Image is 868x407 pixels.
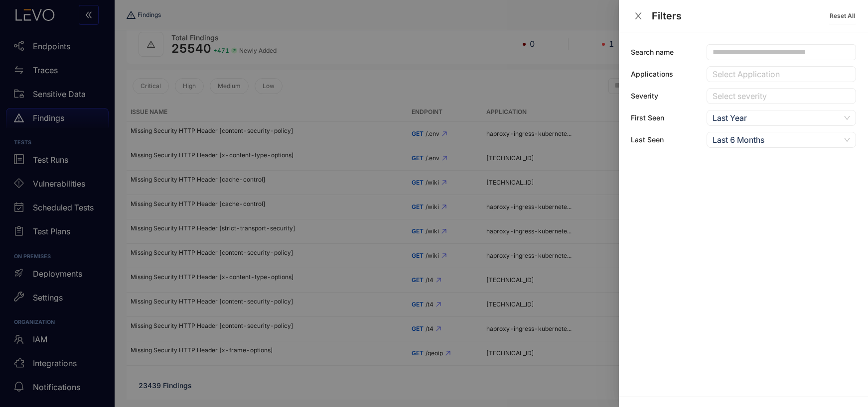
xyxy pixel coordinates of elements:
[713,110,840,125] div: Last Year
[631,48,674,56] label: Search name
[713,132,840,147] div: Last 6 Months
[631,136,664,144] label: Last Seen
[631,11,646,21] button: Close
[829,8,856,24] button: Reset All
[631,114,664,122] label: First Seen
[631,92,658,100] label: Severity
[631,70,673,78] label: Applications
[652,10,829,21] div: Filters
[830,12,855,19] span: Reset All
[634,11,643,20] span: close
